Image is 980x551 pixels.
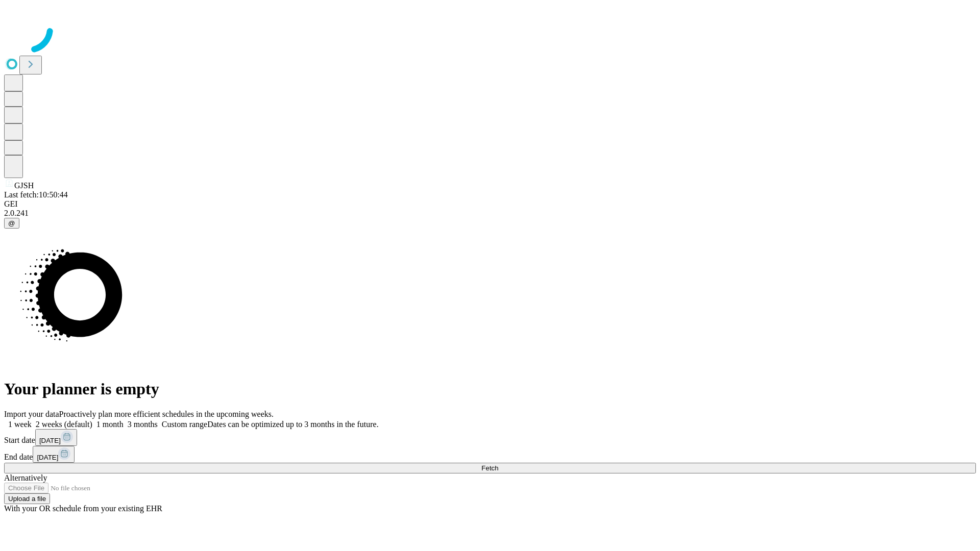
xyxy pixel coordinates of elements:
[4,380,976,398] h1: Your planner is empty
[33,446,75,463] button: [DATE]
[36,420,92,429] span: 2 weeks (default)
[4,199,976,209] div: GEI
[8,219,15,227] span: @
[481,464,498,472] span: Fetch
[35,429,77,446] button: [DATE]
[207,420,378,429] span: Dates can be optimized up to 3 months in the future.
[4,473,47,482] span: Alternatively
[4,463,976,473] button: Fetch
[39,437,61,444] span: [DATE]
[59,410,274,418] span: Proactively plan more efficient schedules in the upcoming weeks.
[4,493,50,504] button: Upload a file
[128,420,158,429] span: 3 months
[8,420,32,429] span: 1 week
[4,410,59,418] span: Import your data
[37,454,58,461] span: [DATE]
[96,420,124,429] span: 1 month
[4,429,976,446] div: Start date
[4,504,162,513] span: With your OR schedule from your existing EHR
[4,190,68,199] span: Last fetch: 10:50:44
[162,420,207,429] span: Custom range
[4,218,19,229] button: @
[4,209,976,218] div: 2.0.241
[4,446,976,463] div: End date
[14,181,34,190] span: GJSH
